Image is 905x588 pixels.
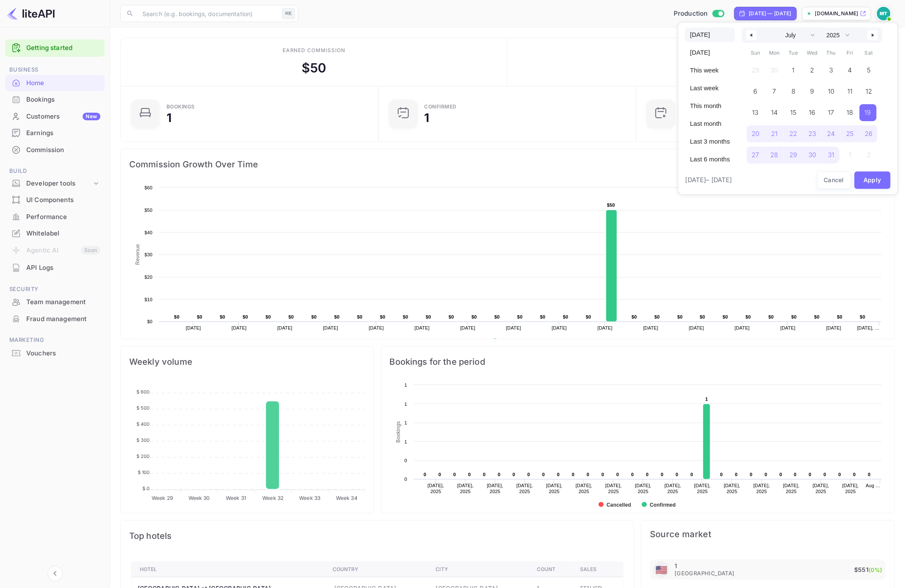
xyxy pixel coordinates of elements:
[867,63,871,78] span: 5
[811,63,814,78] span: 2
[685,28,735,42] button: [DATE]
[752,147,759,163] span: 27
[784,60,803,77] button: 1
[790,126,797,141] span: 22
[685,81,735,95] button: Last week
[865,105,871,120] span: 19
[765,46,784,60] span: Mon
[746,102,765,119] button: 13
[685,134,735,149] button: Last 3 months
[803,46,822,60] span: Wed
[746,123,765,140] button: 20
[784,102,803,119] button: 15
[841,102,860,119] button: 18
[841,123,860,140] button: 25
[860,102,879,119] button: 19
[822,102,841,119] button: 17
[803,144,822,161] button: 30
[841,81,860,98] button: 11
[827,126,835,141] span: 24
[828,105,834,120] span: 17
[754,84,758,99] span: 6
[792,63,795,78] span: 1
[784,144,803,161] button: 29
[790,147,797,163] span: 29
[855,172,891,189] button: Apply
[765,102,784,119] button: 14
[803,123,822,140] button: 23
[746,144,765,161] button: 27
[685,116,735,131] button: Last month
[841,46,860,60] span: Fri
[784,81,803,98] button: 8
[828,147,834,163] span: 31
[860,46,879,60] span: Sat
[752,126,759,141] span: 20
[841,60,860,77] button: 4
[752,105,759,120] span: 13
[822,144,841,161] button: 31
[829,63,833,78] span: 3
[811,84,814,99] span: 9
[847,105,853,120] span: 18
[791,84,795,99] span: 8
[809,105,816,120] span: 16
[847,84,852,99] span: 11
[803,81,822,98] button: 9
[773,84,776,99] span: 7
[784,46,803,60] span: Tue
[784,123,803,140] button: 22
[828,84,834,99] span: 10
[772,105,778,120] span: 14
[860,123,879,140] button: 26
[848,63,852,78] span: 4
[860,81,879,98] button: 12
[765,81,784,98] button: 7
[822,46,841,60] span: Thu
[822,81,841,98] button: 10
[771,147,778,163] span: 28
[808,126,816,141] span: 23
[790,105,797,120] span: 15
[772,126,778,141] span: 21
[860,60,879,77] button: 5
[808,147,816,163] span: 30
[865,126,873,141] span: 26
[686,175,732,185] span: [DATE] – [DATE]
[685,45,735,60] button: [DATE]
[746,81,765,98] button: 6
[846,126,854,141] span: 25
[685,63,735,78] button: This week
[866,84,872,99] span: 12
[822,123,841,140] button: 24
[822,60,841,77] button: 3
[765,144,784,161] button: 28
[685,99,735,113] button: This month
[803,60,822,77] button: 2
[765,123,784,140] button: 21
[746,46,765,60] span: Sun
[817,172,851,189] button: Cancel
[803,102,822,119] button: 16
[685,152,735,166] button: Last 6 months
